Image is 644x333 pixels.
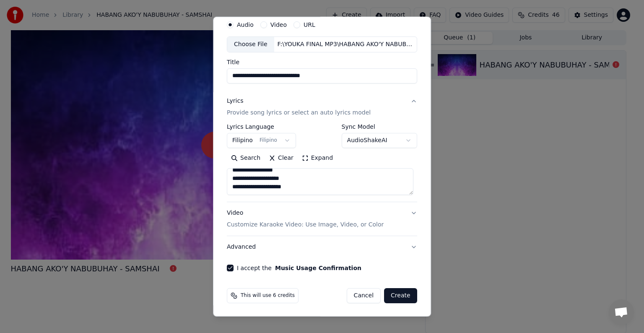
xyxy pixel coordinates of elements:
[227,202,417,236] button: VideoCustomize Karaoke Video: Use Image, Video, or Color
[227,97,243,105] div: Lyrics
[241,292,295,299] span: This will use 6 credits
[227,59,417,65] label: Title
[227,221,384,229] p: Customize Karaoke Video: Use Image, Video, or Color
[270,22,287,28] label: Video
[227,90,417,124] button: LyricsProvide song lyrics or select an auto lyrics model
[227,109,371,117] p: Provide song lyrics or select an auto lyrics model
[237,265,361,271] label: I accept the
[347,288,381,303] button: Cancel
[342,124,417,130] label: Sync Model
[227,151,265,165] button: Search
[265,151,298,165] button: Clear
[237,22,254,28] label: Audio
[227,124,417,202] div: LyricsProvide song lyrics or select an auto lyrics model
[274,40,417,49] div: F:\YOUKA FINAL MP3\HABANG AKO'Y NABUBUHAY - SAMSHAI.MP3
[227,209,384,229] div: Video
[304,22,315,28] label: URL
[227,124,296,130] label: Lyrics Language
[275,265,361,271] button: I accept the
[298,151,337,165] button: Expand
[384,288,417,303] button: Create
[227,37,274,52] div: Choose File
[227,236,417,258] button: Advanced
